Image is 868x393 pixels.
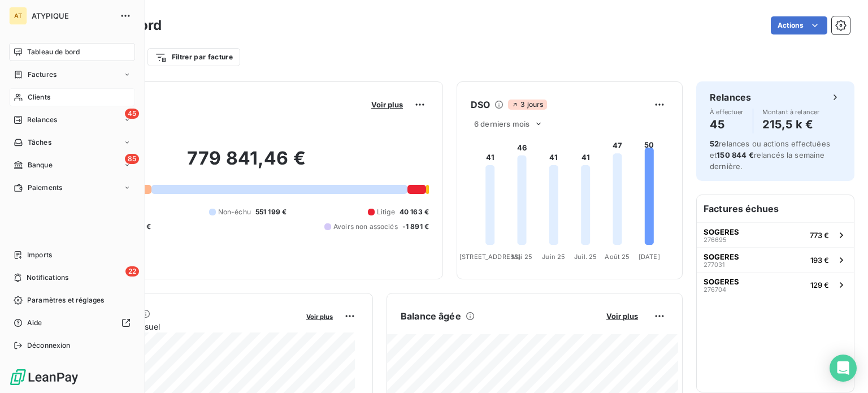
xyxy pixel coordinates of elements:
span: SOGERES [704,277,739,286]
tspan: Août 25 [605,253,630,261]
h6: Relances [710,90,751,104]
span: 3 jours [508,100,546,110]
button: SOGERES276704129 € [697,272,854,297]
tspan: Juil. 25 [574,253,597,261]
h4: 45 [710,115,744,133]
button: Voir plus [303,311,336,321]
h2: 779 841,46 € [64,147,429,181]
button: Filtrer par facture [147,48,240,66]
span: Avoirs non associés [333,222,398,232]
span: 40 163 € [400,207,429,217]
span: 276704 [704,286,726,293]
button: Voir plus [603,311,641,321]
span: Tâches [28,137,51,148]
span: À effectuer [710,109,744,115]
span: Déconnexion [27,340,71,351]
span: ATYPIQUE [32,11,113,20]
span: 52 [710,139,719,148]
h4: 215,5 k € [762,115,820,133]
span: 773 € [810,231,829,240]
span: Montant à relancer [762,109,820,115]
tspan: Mai 25 [511,253,532,261]
span: Paiements [28,183,62,193]
span: SOGERES [704,227,739,236]
h6: Factures échues [697,195,854,222]
div: Open Intercom Messenger [830,355,857,382]
tspan: [STREET_ADDRESS] [459,253,520,261]
span: 277031 [704,261,724,268]
h6: DSO [471,98,490,111]
button: SOGERES277031193 € [697,247,854,272]
a: Aide [9,314,135,332]
span: Chiffre d'affaires mensuel [64,321,298,332]
span: -1 891 € [402,222,429,232]
span: Relances [27,115,57,125]
button: SOGERES276695773 € [697,222,854,247]
div: AT [9,7,27,25]
tspan: [DATE] [639,253,660,261]
span: Voir plus [306,313,333,321]
span: 6 derniers mois [474,119,530,128]
span: Tableau de bord [27,47,80,57]
span: Non-échu [218,207,251,217]
span: Litige [377,207,395,217]
span: Clients [28,92,50,102]
tspan: Juin 25 [542,253,565,261]
span: 22 [125,266,139,277]
span: Voir plus [606,312,638,321]
span: Paramètres et réglages [27,295,104,305]
span: 150 844 € [717,150,753,159]
button: Actions [771,16,827,34]
span: 45 [125,109,139,119]
span: 129 € [810,280,829,290]
span: Notifications [27,273,68,283]
span: Aide [27,318,42,328]
img: Logo LeanPay [9,368,79,386]
span: Voir plus [371,100,403,109]
span: Factures [28,70,57,80]
span: 551 199 € [255,207,287,217]
span: relances ou actions effectuées et relancés la semaine dernière. [710,139,830,171]
span: 85 [125,154,139,164]
span: Imports [27,250,52,260]
span: SOGERES [704,252,739,261]
h6: Balance âgée [401,309,461,323]
span: Banque [28,160,53,170]
span: 276695 [704,236,727,243]
span: 193 € [810,256,829,265]
button: Voir plus [368,100,406,110]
